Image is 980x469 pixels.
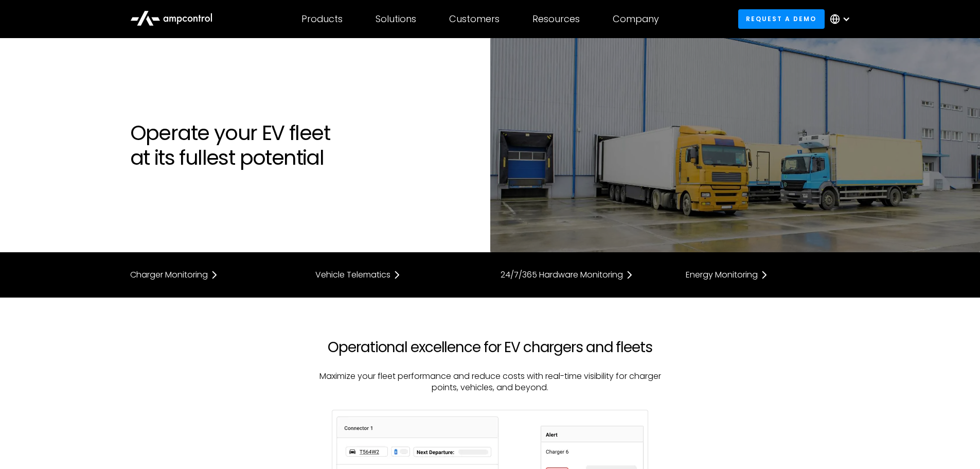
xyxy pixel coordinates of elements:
a: Request a demo [738,9,825,28]
div: Customers [449,13,500,25]
div: Products [301,13,343,25]
a: Energy Monitoring [686,269,850,281]
div: Resources [532,13,580,25]
div: Company [613,13,659,25]
p: Maximize your fleet performance and reduce costs with real-time visibility for charger points, ve... [315,371,665,394]
div: Vehicle Telematics [315,271,390,279]
h2: Operational excellence for EV chargers and fleets [315,339,665,356]
div: Charger Monitoring [130,271,208,279]
div: Solutions [376,13,416,25]
a: 24/7/365 Hardware Monitoring [501,269,665,281]
a: Vehicle Telematics [315,269,480,281]
div: 24/7/365 Hardware Monitoring [501,271,623,279]
h1: Operate your EV fleet at its fullest potential [130,120,480,170]
div: Energy Monitoring [686,271,758,279]
a: Charger Monitoring [130,269,295,281]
